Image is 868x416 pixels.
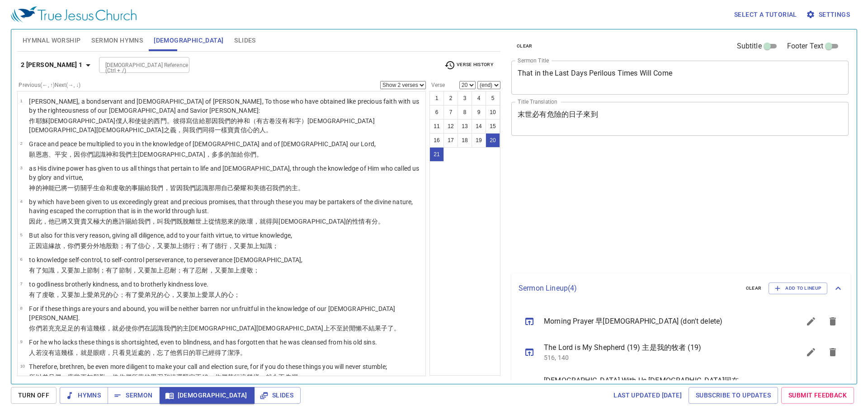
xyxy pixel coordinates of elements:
[29,117,374,134] wg4826: 。彼得
[119,151,263,158] wg2532: 我們
[324,325,401,332] wg5547: 上
[234,373,304,381] wg1063: 行
[241,126,273,134] wg2472: 信心
[119,242,279,249] wg4710: ；有了信心
[60,387,108,404] button: Hymns
[36,184,304,191] wg2316: 的神
[29,280,240,289] p: to godliness brotherly kindness, and to brotherly kindness love.
[227,218,384,225] wg1939: 來
[20,98,22,103] span: 1
[443,133,458,148] button: 17
[227,242,278,249] wg703: ，又要加上知識
[458,105,472,120] button: 8
[29,117,374,134] wg5547: 僕人
[29,338,377,347] p: For he who lacks these things is shortsighted, even to blindness, and has forgotten that he was c...
[518,69,842,86] textarea: That in the Last Days Perilous Times Will Come
[164,126,273,134] wg5547: 之義
[164,218,384,225] wg2443: 我們既脫離
[365,218,384,225] wg5449: 有分
[29,150,376,159] p: 願恩惠
[195,242,278,249] wg703: ；有了德行
[55,184,304,191] wg1411: 已將一切
[20,339,22,344] span: 9
[151,242,278,249] wg4102: ，又要加上
[11,387,57,404] button: Turn Off
[544,342,778,353] span: The Lord is My Shepherd (19) 主是我的牧者 (19)
[55,349,247,356] wg3918: 這幾樣
[734,9,797,20] span: Select a tutorial
[20,199,22,204] span: 4
[227,349,246,356] wg2983: 潔淨
[731,6,801,23] button: Select a tutorial
[61,373,304,381] wg80: ，應當更加
[208,373,304,381] wg949: 。你們若
[613,390,682,401] span: Last updated [DATE]
[102,60,172,70] input: Type Bible Reference
[74,349,246,356] wg5023: ，就是
[55,291,240,298] wg2150: ，又要加上愛弟兄的心
[221,184,304,191] wg1223: 自己榮耀
[272,218,384,225] wg1096: 與[DEMOGRAPHIC_DATA]的
[444,60,493,71] span: Verse History
[125,184,304,191] wg2150: 的事賜給
[508,145,782,270] iframe: from-child
[93,184,304,191] wg4314: 生命
[443,91,458,105] button: 2
[91,35,143,46] span: Sermon Hymns
[205,151,263,158] wg2424: ，多多的
[80,242,279,249] wg846: 要分外地
[115,390,152,401] span: Sermon
[151,349,246,356] wg3467: ，忘了
[183,373,304,381] wg1589: 堅定不移
[20,141,22,146] span: 2
[93,373,304,381] wg3123: 殷勤
[164,373,304,381] wg2821: 和
[87,325,401,332] wg5225: 這幾樣
[737,41,762,52] span: Subtitle
[298,373,304,381] wg4417: 。
[458,91,472,105] button: 3
[170,373,304,381] wg2532: 揀選
[234,291,240,298] wg26: ；
[55,267,259,274] wg1108: ，又要加上節制
[20,281,22,286] span: 7
[29,348,377,357] p: 人若
[272,184,304,191] wg2564: 我們
[486,91,500,105] button: 5
[247,184,304,191] wg1391: 和
[20,257,22,262] span: 6
[362,325,401,332] wg692: 不結果子
[23,35,81,46] span: Hymnal Worship
[132,373,304,381] wg5216: 所蒙的恩召
[67,151,263,158] wg1515: ，因
[202,291,240,298] wg1722: 愛眾人的心
[486,105,500,120] button: 10
[518,110,842,127] textarea: 末世必有危險的日子來到
[429,119,444,134] button: 11
[119,373,304,381] wg4160: 你們
[119,291,241,298] wg5360: ；有了愛弟兄的心
[29,304,423,322] p: For if these things are yours and abound, you will be neither barren nor unfruitful in the knowle...
[36,218,384,225] wg1223: 此
[256,325,401,332] wg2424: [DEMOGRAPHIC_DATA]
[106,242,278,249] wg3923: 殷勤
[443,105,458,120] button: 7
[511,41,538,52] button: clear
[202,349,247,356] wg266: 已經得了
[80,325,401,332] wg4121: 有
[349,325,400,332] wg3756: 閒懶
[458,133,472,148] button: 18
[429,105,444,120] button: 6
[330,325,401,332] wg1519: 不至於
[106,325,400,332] wg5023: ，就必使
[29,97,423,115] p: [PERSON_NAME], a bondservant and [DEMOGRAPHIC_DATA] of [PERSON_NAME], To those who have obtained ...
[132,267,259,274] wg1466: ，又要加上忍耐
[87,218,384,225] wg5093: 又
[443,119,458,134] button: 12
[29,117,374,134] wg2424: [DEMOGRAPHIC_DATA]
[29,117,374,134] wg4074: 寫信給那因
[106,373,304,381] wg4704: ，使
[20,165,22,170] span: 3
[176,267,259,274] wg5281: ；有了忍耐
[787,41,824,52] span: Footer Text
